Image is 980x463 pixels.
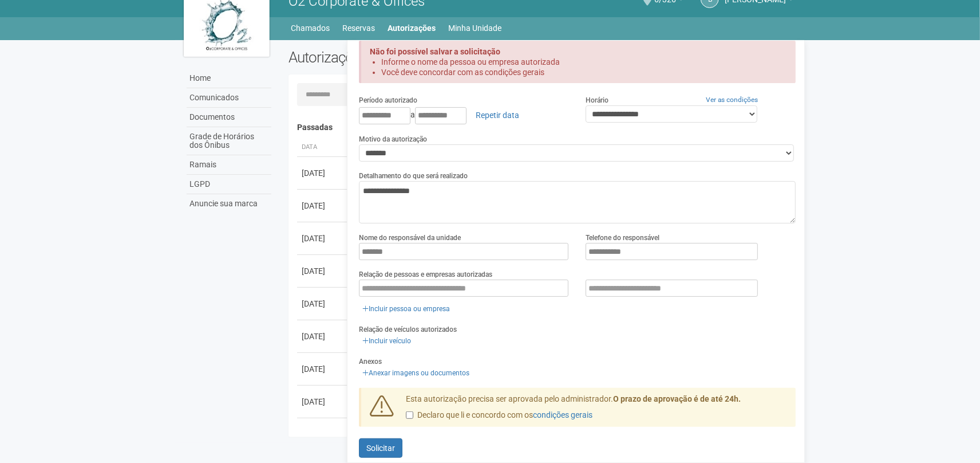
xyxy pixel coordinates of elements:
a: Comunicados [187,88,271,108]
a: Home [187,69,271,88]
a: Anexar imagens ou documentos [359,367,473,379]
a: Autorizações [388,20,436,36]
a: Anuncie sua marca [187,194,271,213]
label: Relação de veículos autorizados [359,324,457,335]
a: Chamados [291,20,330,36]
li: Informe o nome da pessoa ou empresa autorizada [381,57,776,67]
h2: Autorizações [289,49,534,66]
label: Anexos [359,356,382,367]
label: Período autorizado [359,95,417,105]
input: Declaro que li e concordo com oscondições gerais [406,411,413,419]
div: Esta autorização precisa ser aprovada pelo administrador. [397,394,796,427]
a: Ver as condições [706,96,758,104]
div: [DATE] [302,167,344,179]
label: Horário [586,95,608,105]
a: Incluir veículo [359,335,414,347]
a: LGPD [187,175,271,194]
button: Solicitar [359,438,402,458]
a: Documentos [187,108,271,127]
div: [DATE] [302,331,344,342]
label: Relação de pessoas e empresas autorizadas [359,269,492,280]
a: Grade de Horários dos Ônibus [187,127,271,155]
label: Declaro que li e concordo com os [406,410,592,421]
div: [DATE] [302,363,344,375]
label: Telefone do responsável [586,233,659,243]
div: [DATE] [302,429,344,440]
a: Incluir pessoa ou empresa [359,303,453,315]
span: Solicitar [366,444,395,453]
a: Minha Unidade [448,20,501,36]
strong: O prazo de aprovação é de até 24h. [613,394,741,403]
th: Data [297,138,349,157]
div: [DATE] [302,233,344,244]
div: [DATE] [302,396,344,407]
strong: Não foi possível salvar a solicitação [370,47,500,56]
label: Detalhamento do que será realizado [359,171,468,181]
a: Repetir data [468,105,527,125]
div: [DATE] [302,200,344,211]
li: Você deve concordar com as condições gerais [381,67,776,77]
a: Reservas [342,20,375,36]
div: a [359,105,569,125]
div: [DATE] [302,265,344,277]
h4: Passadas [297,123,788,132]
div: [DATE] [302,298,344,309]
label: Motivo da autorização [359,134,427,144]
a: condições gerais [533,410,592,419]
a: Ramais [187,155,271,175]
label: Nome do responsável da unidade [359,233,461,243]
